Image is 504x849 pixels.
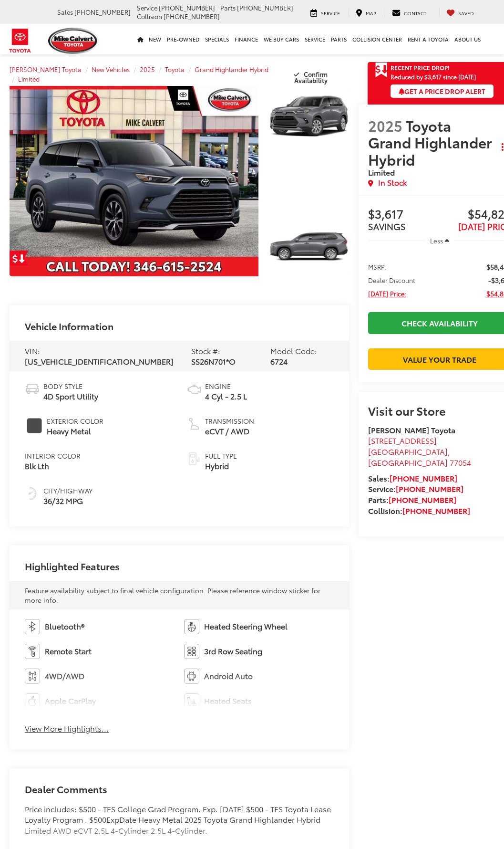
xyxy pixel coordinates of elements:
img: 4WD/AWD [25,669,40,684]
h2: Dealer Comments [25,784,334,804]
img: Heated Steering Wheel [184,619,199,634]
span: 4D Sport Utility [43,391,98,402]
span: , [368,446,471,468]
a: Parts [328,24,350,54]
span: dropdown dots [502,143,504,151]
span: [PHONE_NUMBER] [237,3,293,12]
a: [PHONE_NUMBER] [396,483,463,494]
span: Exterior Color [47,416,103,426]
span: [GEOGRAPHIC_DATA] [368,457,448,468]
span: Service [321,10,340,17]
a: Specials [202,24,232,54]
span: City/Highway [43,486,93,495]
span: 3rd Row Seating [204,646,262,657]
span: Stock #: [191,345,220,356]
span: Heavy Metal [47,426,103,437]
span: Map [366,10,376,17]
span: Engine [205,381,247,391]
a: New [146,24,164,54]
strong: Sales: [368,472,457,483]
a: My Saved Vehicles [439,8,481,17]
span: SS26N701*O [191,356,236,367]
span: Get a Price Drop Alert [399,86,485,96]
img: 2025 Toyota Grand Highlander Hybrid Limited [268,85,350,147]
strong: Parts: [368,494,456,505]
span: Heated Steering Wheel [204,621,288,632]
span: 6724 [270,356,288,367]
a: Get Price Drop Alert [10,251,29,266]
span: eCVT / AWD [205,426,254,437]
span: VIN: [25,345,40,356]
span: MSRP: [368,262,387,272]
span: Toyota Grand Highlander Hybrid [368,115,492,169]
h2: Vehicle Information [25,321,113,331]
span: Bluetooth® [45,621,84,632]
span: #4B4B4D [27,418,42,433]
span: [DATE] Price: [368,289,406,298]
span: Service [137,3,157,12]
span: Hybrid [205,461,237,472]
span: Confirm Availability [294,70,328,84]
a: [PHONE_NUMBER] [389,494,456,505]
a: [PERSON_NAME] Toyota [10,65,82,73]
span: Feature availability subject to final vehicle configuration. Please reference window sticker for ... [25,586,320,605]
span: Parts [220,3,236,12]
span: Get Price Drop Alert [375,62,388,78]
a: Expand Photo 0 [10,86,258,276]
a: [STREET_ADDRESS] [GEOGRAPHIC_DATA],[GEOGRAPHIC_DATA] 77054 [368,435,471,468]
a: WE BUY CARS [261,24,302,54]
span: Transmission [205,416,254,426]
a: Home [134,24,146,54]
span: 36/32 MPG [43,495,93,506]
span: Interior Color [25,451,81,461]
a: Finance [232,24,261,54]
a: Pre-Owned [164,24,202,54]
a: Expand Photo 1 [269,86,349,146]
span: In Stock [378,177,407,188]
a: [PHONE_NUMBER] [402,505,470,516]
a: Service [302,24,328,54]
a: Grand Highlander Hybrid [195,65,268,73]
span: Remote Start [45,646,92,657]
strong: Collision: [368,505,470,516]
a: New Vehicles [92,65,130,73]
span: Recent Price Drop! [391,63,450,72]
button: Confirm Availability [275,66,349,83]
span: Blk Lth [25,461,81,472]
strong: [PERSON_NAME] Toyota [368,424,455,435]
img: Fuel Economy [25,486,40,501]
span: Collision [137,12,162,21]
img: Android Auto [184,669,199,684]
img: 3rd Row Seating [184,644,199,659]
a: [PHONE_NUMBER] [390,472,457,483]
span: Body Style [43,381,98,391]
span: 4 Cyl - 2.5 L [205,391,247,402]
span: Dealer Discount [368,275,415,285]
button: Less [425,232,454,249]
button: View More Highlights... [25,723,109,734]
span: $3,617 [368,208,440,222]
img: Remote Start [25,644,40,659]
span: 77054 [450,457,471,468]
span: Reduced by $3,617 since [DATE] [391,73,494,80]
span: [US_VEHICLE_IDENTIFICATION_NUMBER] [25,356,174,367]
a: Map [349,8,383,17]
span: Model Code: [270,345,317,356]
a: Toyota [165,65,185,73]
img: Toyota [2,25,38,56]
a: About Us [452,24,483,54]
img: 2025 Toyota Grand Highlander Hybrid Limited [7,85,261,276]
a: Expand Photo 2 [269,216,349,276]
span: Fuel Type [205,451,237,461]
span: Limited [368,167,395,178]
a: 2025 [140,65,155,73]
span: [STREET_ADDRESS] [368,435,437,446]
strong: Service: [368,483,463,494]
img: 2025 Toyota Grand Highlander Hybrid Limited [268,216,350,277]
a: Service [303,8,347,17]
